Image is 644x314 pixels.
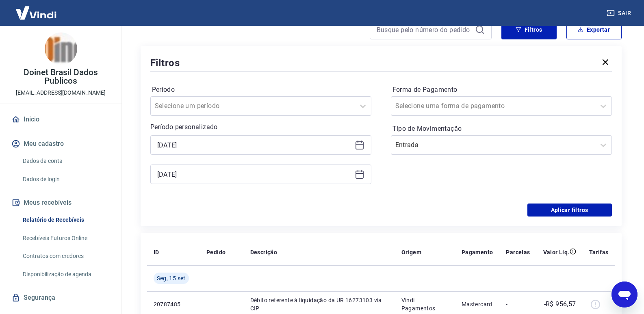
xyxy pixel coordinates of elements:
[611,282,637,308] iframe: Botão para abrir a janela de mensagens
[7,68,115,85] p: Doinet Brasil Dados Publicos
[206,248,226,256] p: Pedido
[543,248,570,256] p: Valor Líq.
[150,56,180,69] h5: Filtros
[20,230,112,247] a: Recebíveis Futuros Online
[16,89,106,97] p: [EMAIL_ADDRESS][DOMAIN_NAME]
[392,124,610,134] label: Tipo de Movimentação
[45,32,77,65] img: 09a5ebb9-9fc7-43eb-a40c-79e1ce1a78dd.jpeg
[10,194,112,212] button: Meus recebíveis
[589,248,609,256] p: Tarifas
[10,135,112,153] button: Meu cadastro
[10,110,112,128] a: Início
[377,24,472,36] input: Busque pelo número do pedido
[154,248,159,256] p: ID
[501,20,557,39] button: Filtros
[150,122,371,132] p: Período personalizado
[20,171,112,188] a: Dados de login
[20,248,112,264] a: Contratos com credores
[566,20,622,39] button: Exportar
[152,85,370,95] label: Período
[157,139,351,151] input: Data inicial
[506,248,530,256] p: Parcelas
[401,296,449,312] p: Vindi Pagamentos
[250,296,388,312] p: Débito referente à liquidação da UR 16273103 via CIP
[544,299,576,309] p: -R$ 956,57
[250,248,278,256] p: Descrição
[401,248,421,256] p: Origem
[506,300,530,308] p: -
[157,168,351,180] input: Data final
[10,289,112,307] a: Segurança
[20,212,112,228] a: Relatório de Recebíveis
[20,153,112,169] a: Dados da conta
[154,300,193,308] p: 20787485
[10,0,63,25] img: Vindi
[527,204,612,217] button: Aplicar filtros
[462,300,493,308] p: Mastercard
[392,85,610,95] label: Forma de Pagamento
[20,266,112,283] a: Disponibilização de agenda
[462,248,493,256] p: Pagamento
[157,274,186,282] span: Seg, 15 set
[605,6,634,21] button: Sair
